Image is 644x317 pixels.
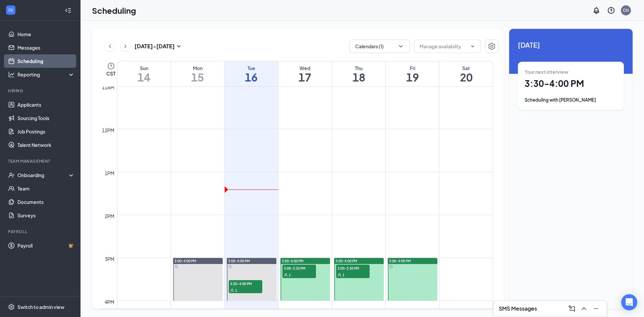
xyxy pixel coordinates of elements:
[386,61,439,86] a: September 19, 2025
[580,305,588,313] svg: ChevronUp
[103,255,116,263] div: 3pm
[175,42,183,50] svg: SmallChevronDown
[525,78,617,89] h1: 3:30 - 4:00 PM
[17,54,75,68] a: Scheduling
[389,265,393,268] svg: Sync
[607,6,615,14] svg: QuestionInfo
[282,259,304,263] span: 3:00-4:00 PM
[230,288,234,293] svg: User
[65,7,71,14] svg: Collapse
[332,71,385,83] h1: 18
[525,97,617,103] div: Scheduling with [PERSON_NAME]
[499,305,537,312] h3: SMS Messages
[7,7,14,13] svg: WorkstreamLogo
[17,239,75,252] a: PayrollCrown
[623,7,629,13] div: CH
[92,5,136,16] h1: Scheduling
[342,273,344,277] span: 1
[105,41,115,51] button: ChevronLeft
[17,304,64,310] div: Switch to admin view
[289,273,291,277] span: 1
[103,169,116,177] div: 1pm
[225,71,278,83] h1: 16
[17,28,75,41] a: Home
[174,259,196,263] span: 3:00-4:00 PM
[518,40,624,50] span: [DATE]
[568,305,576,313] svg: ComposeMessage
[332,61,385,86] a: September 18, 2025
[386,71,439,83] h1: 19
[284,273,288,277] svg: User
[278,61,332,86] a: September 17, 2025
[8,172,15,178] svg: UserCheck
[17,111,75,125] a: Sourcing Tools
[8,158,73,164] div: Team Management
[171,65,224,71] div: Mon
[175,265,178,268] svg: Sync
[228,265,232,268] svg: Sync
[171,71,224,83] h1: 15
[567,303,577,314] button: ComposeMessage
[171,61,224,86] a: September 15, 2025
[17,182,75,195] a: Team
[225,61,278,86] a: September 16, 2025
[8,229,73,234] div: Payroll
[17,71,75,78] div: Reporting
[17,98,75,111] a: Applicants
[420,43,467,50] input: Manage availability
[350,40,410,53] button: Calendars (1)ChevronDown
[439,71,493,83] h1: 20
[337,273,341,277] svg: User
[122,42,129,50] svg: ChevronRight
[336,265,370,271] span: 3:00-3:30 PM
[389,259,411,263] span: 3:00-4:00 PM
[101,84,116,91] div: 11am
[8,88,73,94] div: Hiring
[117,61,171,86] a: September 14, 2025
[621,294,637,310] div: Open Intercom Messenger
[228,259,250,263] span: 3:00-4:00 PM
[229,280,262,287] span: 3:30-4:00 PM
[17,125,75,138] a: Job Postings
[591,303,601,314] button: Minimize
[17,172,69,178] div: Onboarding
[488,42,496,50] svg: Settings
[278,65,332,71] div: Wed
[470,44,475,49] svg: ChevronDown
[17,209,75,222] a: Surveys
[282,265,316,271] span: 3:00-3:30 PM
[106,70,115,77] span: CST
[101,126,116,134] div: 12pm
[397,43,404,50] svg: ChevronDown
[135,43,175,50] h3: [DATE] - [DATE]
[592,305,600,313] svg: Minimize
[485,40,498,53] button: Settings
[225,65,278,71] div: Tue
[17,41,75,54] a: Messages
[335,259,357,263] span: 3:00-4:00 PM
[579,303,589,314] button: ChevronUp
[439,65,493,71] div: Sat
[592,6,600,14] svg: Notifications
[235,288,237,293] span: 1
[332,65,385,71] div: Thu
[107,42,113,50] svg: ChevronLeft
[386,65,439,71] div: Fri
[120,41,130,51] button: ChevronRight
[278,71,332,83] h1: 17
[103,212,116,220] div: 2pm
[8,304,15,310] svg: Settings
[17,195,75,209] a: Documents
[107,62,115,70] svg: Clock
[439,61,493,86] a: September 20, 2025
[525,68,617,75] div: Your next interview
[103,298,116,306] div: 4pm
[17,138,75,152] a: Talent Network
[117,71,171,83] h1: 14
[117,65,171,71] div: Sun
[8,71,15,78] svg: Analysis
